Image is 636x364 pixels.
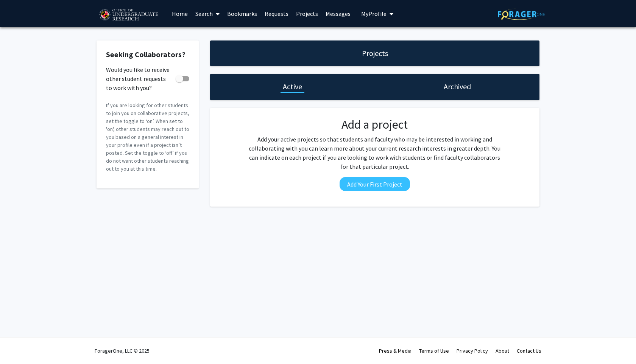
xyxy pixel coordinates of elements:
p: If you are looking for other students to join you on collaborative projects, set the toggle to ‘o... [106,101,189,173]
h1: Projects [362,48,388,59]
span: My Profile [361,10,387,17]
img: University of Maryland Logo [97,6,161,25]
a: Search [192,0,223,27]
a: Terms of Use [419,347,449,354]
h1: Active [283,81,302,92]
img: ForagerOne Logo [498,8,545,20]
a: About [496,347,509,354]
a: Projects [292,0,322,27]
a: Messages [322,0,354,27]
button: Add Your First Project [340,177,410,191]
iframe: Chat [6,330,32,358]
p: Add your active projects so that students and faculty who may be interested in working and collab... [246,135,503,171]
a: Home [168,0,192,27]
h1: Archived [444,81,471,92]
a: Contact Us [517,347,541,354]
a: Requests [261,0,292,27]
a: Privacy Policy [457,347,488,354]
a: Bookmarks [223,0,261,27]
div: ForagerOne, LLC © 2025 [95,338,150,364]
h2: Add a project [246,117,503,132]
span: Would you like to receive other student requests to work with you? [106,65,173,92]
a: Press & Media [379,347,412,354]
h2: Seeking Collaborators? [106,50,189,59]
